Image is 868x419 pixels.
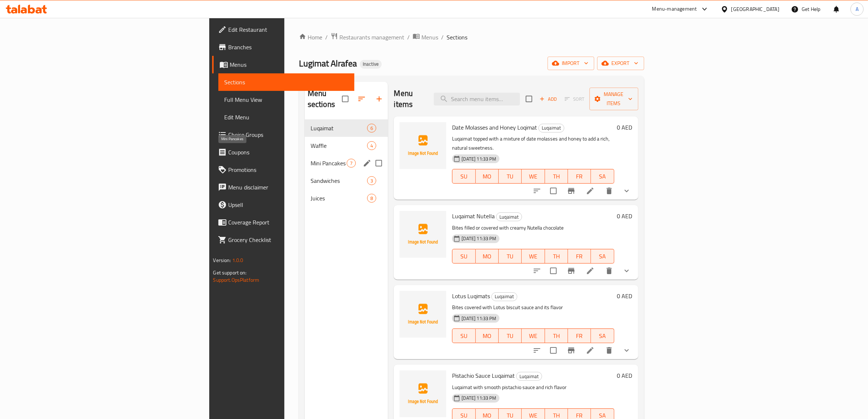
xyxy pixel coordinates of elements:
span: Edit Menu [224,113,349,122]
div: Luqaimat [516,372,542,381]
button: TU [499,169,522,184]
span: Manage items [595,90,632,108]
div: Luqaimat6 [305,119,388,137]
span: Luqaimat [497,213,522,221]
span: Luqaimat [311,124,367,132]
span: FR [571,251,588,262]
p: Luqaimat topped with a mixture of date molasses and honey to add a rich, natural sweetness. [452,134,614,153]
span: SA [594,251,611,262]
span: 6 [367,125,376,132]
a: Edit menu item [586,266,595,275]
span: Menu disclaimer [228,183,349,192]
a: Coverage Report [212,214,354,231]
a: Grocery Checklist [212,231,354,249]
span: Branches [228,43,349,51]
span: Pistachio Sauce Luqaimat [452,370,515,381]
span: Lugimat Alrafea [299,55,357,72]
img: Lotus Luqimats [400,291,446,338]
h6: 0 AED [617,211,632,221]
button: MO [476,328,499,343]
span: MO [479,171,496,182]
span: Sandwiches [311,176,367,185]
h6: 0 AED [617,370,632,381]
button: Branch-specific-item [563,342,580,359]
button: MO [476,169,499,184]
button: SU [452,328,475,343]
a: Edit Menu [218,108,354,126]
button: delete [600,342,618,359]
button: SA [591,169,614,184]
button: WE [522,328,545,343]
svg: Show Choices [622,187,631,195]
button: Branch-specific-item [563,182,580,200]
span: SU [455,171,472,182]
span: MO [479,331,496,341]
button: WE [522,249,545,264]
span: Date Molasses and Honey Loqimat [452,122,537,133]
span: 1.0.0 [232,255,244,265]
span: FR [571,171,588,182]
svg: Show Choices [622,266,631,275]
div: Menu-management [652,5,697,14]
span: [DATE] 11:33 PM [459,395,499,401]
button: SU [452,249,475,264]
a: Restaurants management [331,32,404,42]
div: Mini Pancakes7edit [305,154,388,172]
button: import [548,57,594,70]
span: WE [525,331,542,341]
button: TU [499,249,522,264]
span: TU [502,171,519,182]
span: Luqaimat [539,124,564,132]
button: FR [568,169,591,184]
nav: breadcrumb [299,32,644,42]
p: Luqaimat with smooth pistachio sauce and rich flavor [452,383,614,392]
button: edit [362,158,373,169]
span: [DATE] 11:33 PM [459,315,499,322]
button: SA [591,328,614,343]
span: FR [571,331,588,341]
span: Sections [447,33,467,42]
span: Upsell [228,200,349,209]
span: SU [455,251,472,262]
span: import [553,59,588,68]
span: Select all sections [338,91,353,107]
button: show more [618,342,635,359]
button: Branch-specific-item [563,262,580,280]
span: Choice Groups [228,130,349,139]
span: [DATE] 11:33 PM [459,155,499,162]
h6: 0 AED [617,291,632,301]
span: Menus [230,60,349,69]
span: 3 [367,177,376,184]
button: TH [545,249,568,264]
span: Sections [224,78,349,87]
span: Add item [537,93,560,105]
nav: Menu sections [305,116,388,210]
button: TU [499,328,522,343]
span: Juices [311,194,367,203]
button: delete [600,182,618,200]
div: Sandwiches3 [305,172,388,189]
a: Menus [413,32,438,42]
div: items [367,176,376,185]
span: Restaurants management [339,33,404,42]
span: Luqaimat Nutella [452,211,495,222]
span: WE [525,251,542,262]
button: Add section [370,90,388,108]
a: Menus [212,56,354,73]
span: export [603,59,638,68]
span: 8 [367,195,376,202]
span: Select section first [560,93,589,105]
span: Coverage Report [228,218,349,227]
span: Add [538,95,558,103]
span: MO [479,251,496,262]
button: show more [618,182,635,200]
button: TH [545,169,568,184]
span: [DATE] 11:33 PM [459,235,499,242]
h2: Menu items [394,88,425,110]
span: Full Menu View [224,95,349,104]
div: Luqaimat [538,124,564,132]
button: export [597,57,644,70]
button: FR [568,249,591,264]
span: Select to update [546,183,561,199]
